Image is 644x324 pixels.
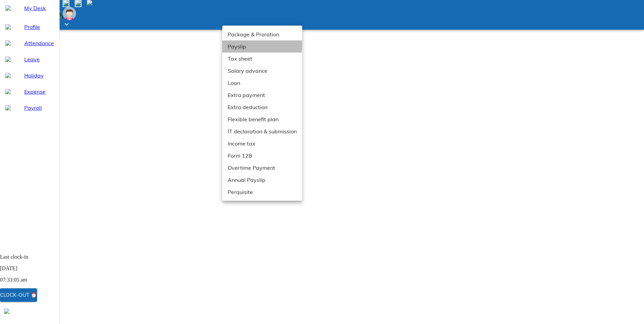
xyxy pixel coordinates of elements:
li: Income tax [222,137,302,150]
li: Annual Payslip [222,174,302,186]
li: Extra deduction [222,101,302,113]
li: Form 12B [222,150,302,162]
li: Package & Proration [222,28,302,40]
li: Loan [222,77,302,89]
li: Flexible benefit plan [222,113,302,125]
li: Salary advance [222,65,302,77]
li: Overtime Payment [222,162,302,174]
li: Perquisite [222,186,302,198]
li: Tax sheet [222,53,302,65]
li: IT declaration & submission [222,125,302,137]
li: Extra payment [222,89,302,101]
li: Payslip [222,40,302,53]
